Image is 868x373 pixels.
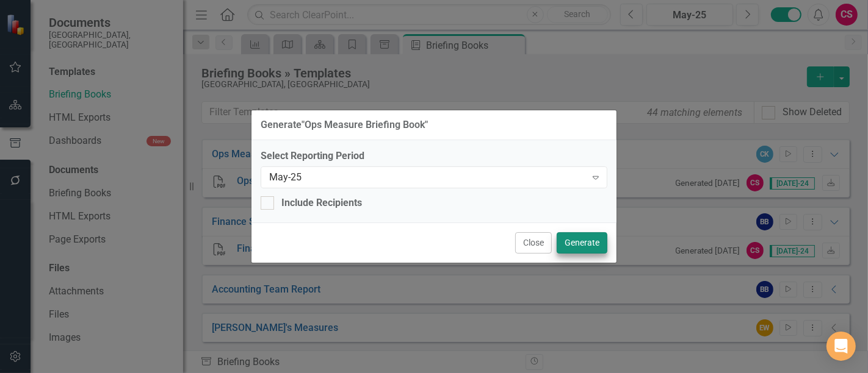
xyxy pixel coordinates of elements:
div: Include Recipients [281,196,362,210]
label: Select Reporting Period [261,149,607,163]
button: Close [515,232,552,254]
div: May-25 [269,170,586,184]
div: Generate " Ops Measure Briefing Book " [261,119,428,130]
button: Generate [557,232,607,254]
div: Open Intercom Messenger [826,332,856,361]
